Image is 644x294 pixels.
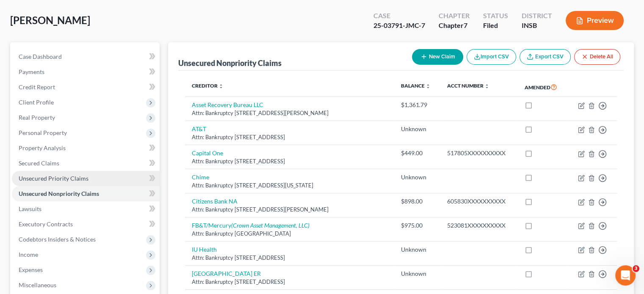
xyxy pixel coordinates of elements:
[401,149,434,157] div: $449.00
[19,190,99,197] span: Unsecured Nonpriority Claims
[192,109,387,117] div: Attn: Bankruptcy [STREET_ADDRESS][PERSON_NAME]
[401,82,430,89] a: Balance unfold_more
[447,221,511,230] div: 523081XXXXXXXXXX
[192,181,387,190] div: Attn: Bankruptcy [STREET_ADDRESS][US_STATE]
[19,175,88,182] span: Unsecured Priority Claims
[192,246,217,253] a: IU Health
[19,144,66,151] span: Property Analysis
[373,21,425,30] div: 25-03791-JMC-7
[19,129,67,136] span: Personal Property
[12,64,160,80] a: Payments
[192,270,261,277] a: [GEOGRAPHIC_DATA] ER
[401,125,434,133] div: Unknown
[483,11,508,21] div: Status
[401,197,434,206] div: $898.00
[447,149,511,157] div: 517805XXXXXXXXXX
[12,217,160,232] a: Executory Contracts
[19,68,44,75] span: Payments
[192,149,223,157] a: Capital One
[447,82,489,89] a: Acct Number unfold_more
[12,186,160,201] a: Unsecured Nonpriority Claims
[12,171,160,186] a: Unsecured Priority Claims
[401,269,434,278] div: Unknown
[218,84,224,89] i: unfold_more
[192,198,238,205] a: Citizens Bank NA
[192,157,387,165] div: Attn: Bankruptcy [STREET_ADDRESS]
[425,84,430,89] i: unfold_more
[192,222,310,229] a: FB&T/Mercury(Crown Asset Management, LLC)
[439,21,470,30] div: Chapter
[12,80,160,95] a: Credit Report
[192,230,387,238] div: Attn: Bankruptcy [GEOGRAPHIC_DATA]
[192,206,387,214] div: Attn: Bankruptcy [STREET_ADDRESS][PERSON_NAME]
[439,11,470,21] div: Chapter
[192,278,387,286] div: Attn: Bankruptcy [STREET_ADDRESS]
[19,114,55,121] span: Real Property
[19,159,59,167] span: Secured Claims
[483,21,508,30] div: Filed
[12,49,160,64] a: Case Dashboard
[401,245,434,254] div: Unknown
[19,99,54,106] span: Client Profile
[401,173,434,181] div: Unknown
[12,201,160,217] a: Lawsuits
[522,11,552,21] div: District
[19,251,38,258] span: Income
[10,14,90,26] span: [PERSON_NAME]
[12,156,160,171] a: Secured Claims
[192,254,387,262] div: Attn: Bankruptcy [STREET_ADDRESS]
[412,49,463,65] button: New Claim
[484,84,489,89] i: unfold_more
[192,173,209,181] a: Chime
[12,140,160,156] a: Property Analysis
[19,236,96,243] span: Codebtors Insiders & Notices
[566,11,624,30] button: Preview
[178,58,282,68] div: Unsecured Nonpriority Claims
[464,21,467,29] span: 7
[518,77,567,97] th: Amended
[447,197,511,206] div: 605830XXXXXXXXXX
[192,101,263,108] a: Asset Recovery Bureau LLC
[192,82,224,89] a: Creditor unfold_more
[401,101,434,109] div: $1,361.79
[467,49,516,65] button: Import CSV
[192,125,206,132] a: AT&T
[520,49,571,65] a: Export CSV
[19,266,43,273] span: Expenses
[633,265,639,272] span: 3
[19,53,62,60] span: Case Dashboard
[19,220,73,228] span: Executory Contracts
[19,205,41,212] span: Lawsuits
[19,281,56,289] span: Miscellaneous
[574,49,620,65] button: Delete All
[192,133,387,141] div: Attn: Bankruptcy [STREET_ADDRESS]
[19,83,55,91] span: Credit Report
[522,21,552,30] div: INSB
[615,265,636,286] iframe: Intercom live chat
[231,222,310,229] i: (Crown Asset Management, LLC)
[373,11,425,21] div: Case
[401,221,434,230] div: $975.00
